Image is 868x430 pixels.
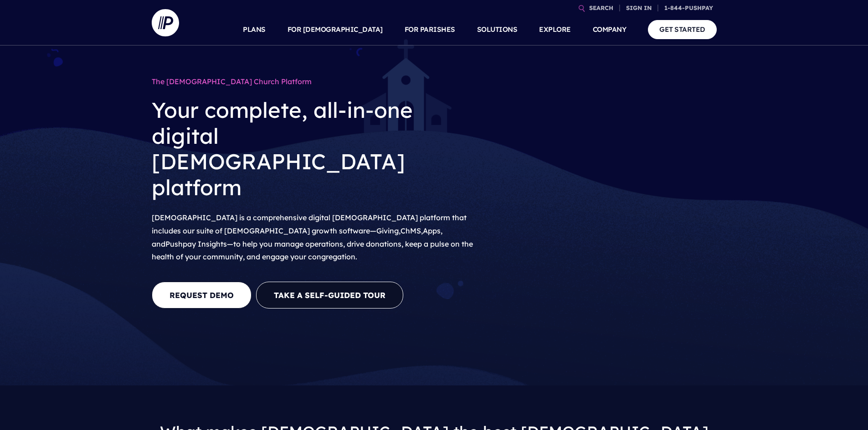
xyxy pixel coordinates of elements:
[405,14,455,46] a: FOR PARISHES
[288,14,383,46] a: FOR [DEMOGRAPHIC_DATA]
[376,226,399,235] a: Giving
[152,213,473,261] span: [DEMOGRAPHIC_DATA] is a comprehensive digital [DEMOGRAPHIC_DATA] platform that includes our suite...
[243,14,266,46] a: PLANS
[256,282,403,309] a: Take A Self-Guided Tour
[165,239,227,248] a: Pushpay Insights
[648,20,717,39] a: GET STARTED
[593,14,627,46] a: COMPANY
[152,282,252,309] a: REQUEST DEMO
[423,226,441,235] a: Apps
[539,14,571,46] a: EXPLORE
[152,73,475,90] h1: The [DEMOGRAPHIC_DATA] Church Platform
[401,226,421,235] a: ChMS
[152,90,475,207] h2: Your complete, all-in-one digital [DEMOGRAPHIC_DATA] platform
[477,14,518,46] a: SOLUTIONS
